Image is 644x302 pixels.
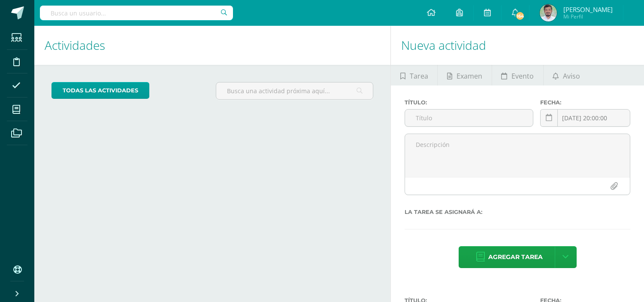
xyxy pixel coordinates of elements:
span: Mi Perfil [563,13,613,20]
input: Busca un usuario... [40,6,233,20]
a: Evento [492,65,543,85]
span: Agregar tarea [488,247,543,268]
span: Examen [457,66,482,86]
span: Tarea [410,66,428,86]
span: Evento [511,66,534,86]
span: Aviso [563,66,580,86]
a: Examen [438,65,491,85]
label: La tarea se asignará a: [405,209,630,215]
a: Tarea [391,65,437,85]
span: 164 [515,11,525,21]
input: Busca una actividad próxima aquí... [216,82,373,99]
label: Título: [405,99,533,106]
h1: Actividades [45,26,380,65]
label: Fecha: [540,99,630,106]
a: todas las Actividades [51,82,149,99]
input: Fecha de entrega [541,110,630,126]
a: Aviso [544,65,590,85]
img: c6d976ce9e32bebbd84997966a8f6922.png [540,4,557,21]
input: Título [405,110,533,126]
span: [PERSON_NAME] [563,5,613,14]
h1: Nueva actividad [401,26,634,65]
